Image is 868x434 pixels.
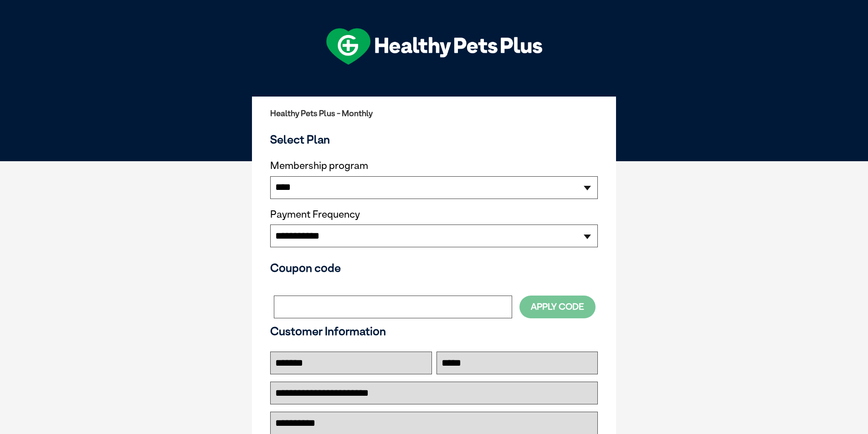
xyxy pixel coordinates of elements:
label: Membership program [270,160,598,172]
h3: Select Plan [270,133,598,146]
h2: Healthy Pets Plus - Monthly [270,109,598,118]
h3: Customer Information [270,324,598,338]
button: Apply Code [519,296,596,318]
img: hpp-logo-landscape-green-white.png [326,28,542,65]
h3: Coupon code [270,261,598,275]
label: Payment Frequency [270,209,360,220]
